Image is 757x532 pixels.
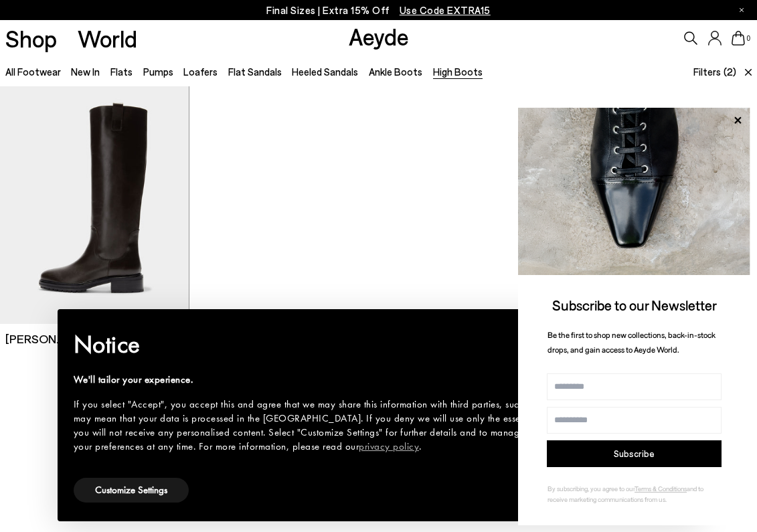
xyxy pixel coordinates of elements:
[183,66,218,78] a: Loafers
[548,330,716,355] span: Be the first to shop new collections, back-in-stock drops, and gain access to Aeyde World.
[74,373,663,387] div: We'll tailor your experience.
[433,66,483,78] a: High Boots
[5,27,57,50] a: Shop
[518,108,750,275] img: ca3f721fb6ff708a270709c41d776025.jpg
[548,484,635,493] span: By subscribing, you agree to our
[635,484,687,493] a: Terms & Conditions
[71,66,100,78] a: New In
[74,478,189,503] button: Customize Settings
[266,2,491,19] p: Final Sizes | Extra 15% Off
[400,4,491,16] span: Navigate to /collections/ss25-final-sizes
[552,296,717,313] span: Subscribe to our Newsletter
[74,327,663,362] h2: Notice
[369,66,422,78] a: Ankle Boots
[693,66,721,78] span: Filters
[110,66,133,78] a: Flats
[349,22,409,50] a: Aeyde
[732,31,745,46] a: 0
[745,35,752,42] span: 0
[724,64,736,80] span: (2)
[359,440,419,453] a: privacy policy
[292,66,358,78] a: Heeled Sandals
[5,331,101,347] span: [PERSON_NAME]
[74,397,663,454] div: If you select "Accept", you accept this and agree that we may share this information with third p...
[78,27,137,50] a: World
[228,66,282,78] a: Flat Sandals
[5,66,61,78] a: All Footwear
[143,66,173,78] a: Pumps
[547,440,722,467] button: Subscribe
